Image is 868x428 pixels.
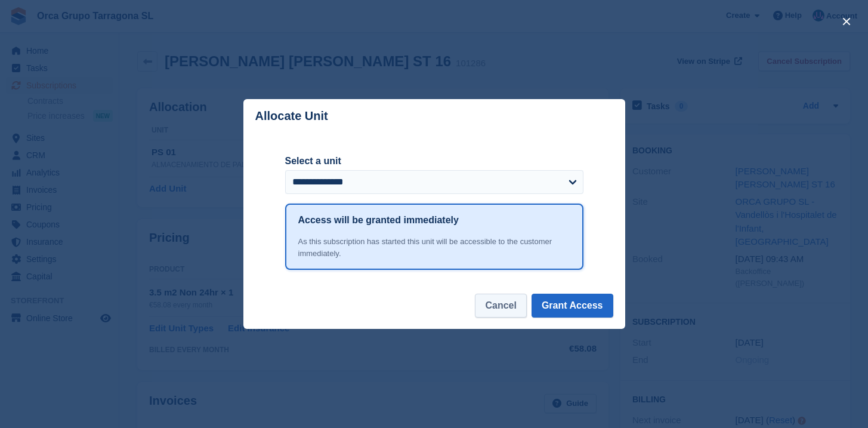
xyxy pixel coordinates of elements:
label: Select a unit [285,154,583,168]
button: close [837,12,856,31]
button: Grant Access [532,294,613,318]
div: As this subscription has started this unit will be accessible to the customer immediately. [298,236,570,259]
button: Cancel [475,294,526,318]
h1: Access will be granted immediately [298,213,459,227]
p: Allocate Unit [255,109,328,123]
